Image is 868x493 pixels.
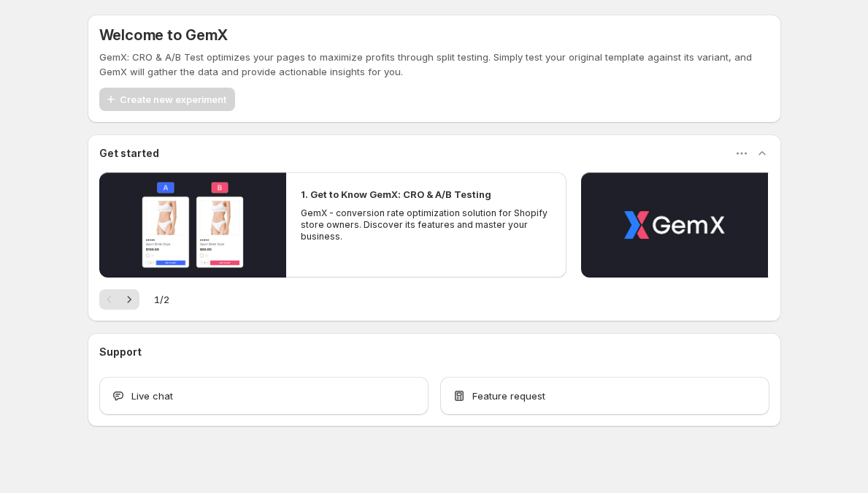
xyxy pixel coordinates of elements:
button: Next [119,289,139,310]
span: 1 / 2 [154,292,169,307]
h5: Welcome to GemX [99,26,228,44]
button: Play video [581,172,768,278]
h2: 1. Get to Know GemX: CRO & A/B Testing [301,187,491,202]
span: Live chat [131,389,173,403]
span: Feature request [472,389,545,403]
p: GemX: CRO & A/B Test optimizes your pages to maximize profits through split testing. Simply test ... [99,50,769,79]
nav: Pagination [99,289,139,310]
p: GemX - conversion rate optimization solution for Shopify store owners. Discover its features and ... [301,207,552,242]
h3: Support [99,345,142,359]
button: Play video [99,172,286,278]
h3: Get started [99,146,159,161]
